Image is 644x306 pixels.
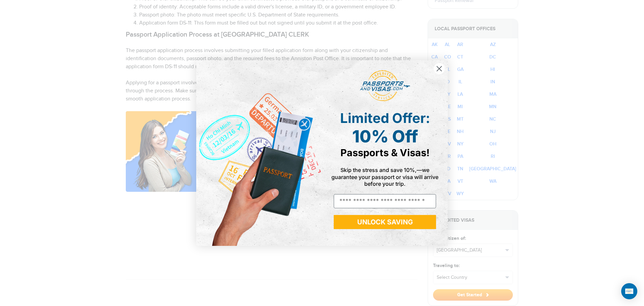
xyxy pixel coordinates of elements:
[360,70,410,102] img: passports and visas
[340,110,430,126] span: Limited Offer:
[334,215,436,229] button: UNLOCK SAVING
[196,60,322,246] img: de9cda0d-0715-46ca-9a25-073762a91ba7.png
[352,126,418,146] span: 10% Off
[433,63,445,75] button: Close dialog
[331,167,438,187] span: Skip the stress and save 10%,—we guarantee your passport or visa will arrive before your trip.
[340,147,430,159] span: Passports & Visas!
[621,283,637,299] div: Open Intercom Messenger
